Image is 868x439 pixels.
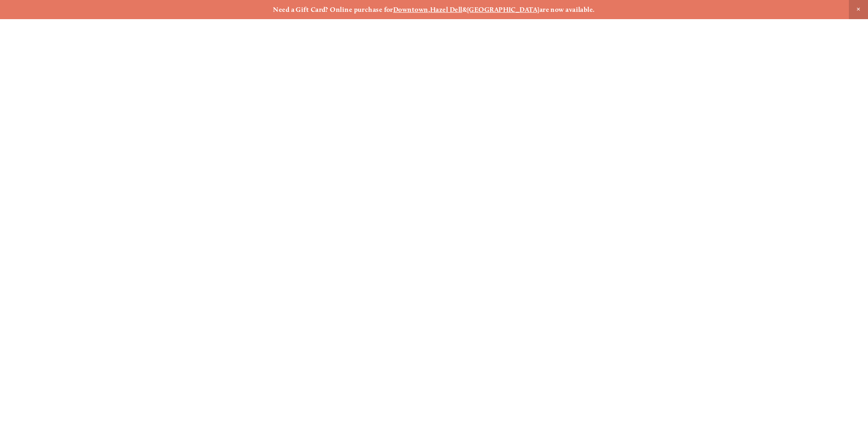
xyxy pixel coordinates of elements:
[430,5,462,14] a: Hazel Dell
[393,5,428,14] a: Downtown
[273,5,393,14] strong: Need a Gift Card? Online purchase for
[539,5,595,14] strong: are now available.
[462,5,467,14] strong: &
[467,5,539,14] a: [GEOGRAPHIC_DATA]
[428,5,430,14] strong: ,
